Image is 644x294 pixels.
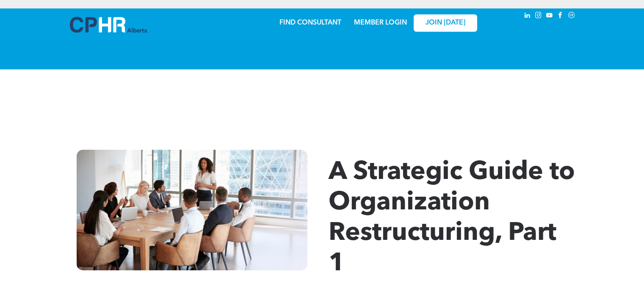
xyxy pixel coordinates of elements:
[534,11,543,22] a: instagram
[70,17,147,33] img: A blue and white logo for cp alberta
[329,160,575,277] span: A Strategic Guide to Organization Restructuring, Part 1
[545,11,554,22] a: youtube
[567,11,576,22] a: Social network
[556,11,565,22] a: facebook
[414,14,477,32] a: JOIN [DATE]
[426,19,465,27] span: JOIN [DATE]
[354,19,407,26] a: MEMBER LOGIN
[523,11,532,22] a: linkedin
[279,19,341,26] a: FIND CONSULTANT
